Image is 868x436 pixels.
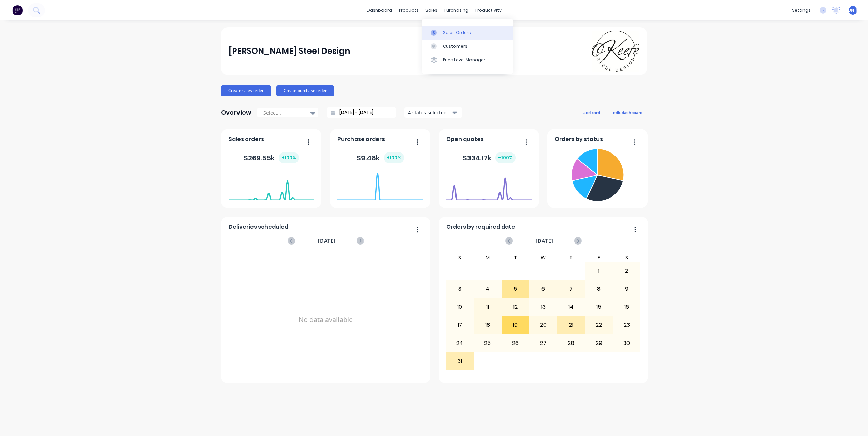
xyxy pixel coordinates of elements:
div: 31 [446,352,474,369]
div: 11 [474,299,501,316]
div: 13 [530,299,557,316]
div: 23 [613,317,640,334]
div: 24 [446,335,474,352]
div: 19 [502,317,529,334]
div: Overview [221,106,251,119]
div: 1 [585,262,612,279]
div: F [585,253,613,262]
span: Sales orders [229,135,264,143]
div: productivity [472,5,505,15]
div: 12 [502,299,529,316]
button: 4 status selected [404,107,462,118]
div: 30 [613,335,640,352]
div: 5 [502,280,529,297]
div: T [502,253,530,262]
div: 27 [530,335,557,352]
span: [DATE] [318,237,336,245]
div: T [557,253,585,262]
div: M [474,253,502,262]
div: 25 [474,335,501,352]
div: $ 9.48k [357,152,404,163]
button: Create sales order [221,85,271,96]
button: Create purchase order [276,85,334,96]
div: settings [789,5,814,15]
div: 18 [474,317,501,334]
div: 16 [613,299,640,316]
span: Open quotes [446,135,484,143]
div: 9 [613,280,640,297]
div: 29 [585,335,612,352]
span: Orders by status [555,135,603,143]
a: dashboard [363,5,395,15]
div: 3 [446,280,474,297]
div: Sales Orders [443,30,471,36]
button: edit dashboard [609,108,647,117]
div: No data available [229,253,423,386]
span: Deliveries scheduled [229,223,288,231]
div: W [529,253,557,262]
a: Sales Orders [422,26,513,39]
div: 4 [474,280,501,297]
div: 7 [558,280,585,297]
div: products [395,5,422,15]
div: 10 [446,299,474,316]
div: $ 334.17k [463,152,516,163]
div: 14 [558,299,585,316]
span: [DATE] [536,237,553,245]
div: Customers [443,43,467,49]
button: add card [579,108,605,117]
div: S [613,253,641,262]
div: + 100 % [495,152,516,163]
div: 2 [613,262,640,279]
span: Purchase orders [337,135,385,143]
div: purchasing [441,5,472,15]
div: $ 269.55k [244,152,299,163]
div: 21 [558,317,585,334]
div: sales [422,5,441,15]
div: + 100 % [279,152,299,163]
div: S [446,253,474,262]
div: [PERSON_NAME] Steel Design [229,44,350,58]
a: Price Level Manager [422,53,513,67]
div: 6 [530,280,557,297]
div: 8 [585,280,612,297]
div: 20 [530,317,557,334]
div: Price Level Manager [443,57,486,63]
div: 28 [558,335,585,352]
div: 17 [446,317,474,334]
div: 4 status selected [408,109,451,116]
a: Customers [422,40,513,53]
div: 15 [585,299,612,316]
div: + 100 % [384,152,404,163]
img: O'Keefe Steel Design [592,31,639,72]
div: 26 [502,335,529,352]
img: Factory [12,5,23,15]
div: 22 [585,317,612,334]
